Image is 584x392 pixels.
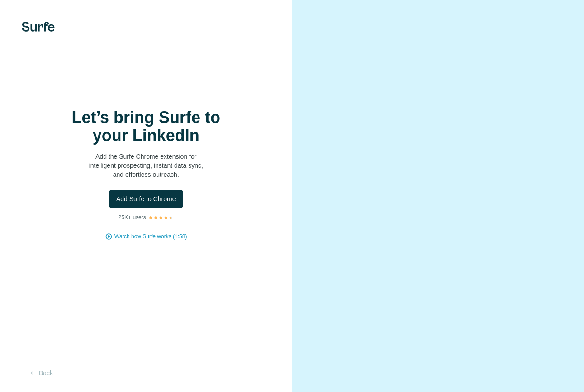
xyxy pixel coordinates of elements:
img: Rating Stars [148,215,174,220]
span: Add Surfe to Chrome [116,194,176,203]
button: Back [22,365,59,381]
p: Add the Surfe Chrome extension for intelligent prospecting, instant data sync, and effortless out... [56,152,237,179]
button: Add Surfe to Chrome [109,190,183,208]
p: 25K+ users [119,213,146,222]
h1: Let’s bring Surfe to your LinkedIn [56,109,237,145]
img: Surfe's logo [22,22,55,32]
button: Watch how Surfe works (1:58) [114,232,187,241]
